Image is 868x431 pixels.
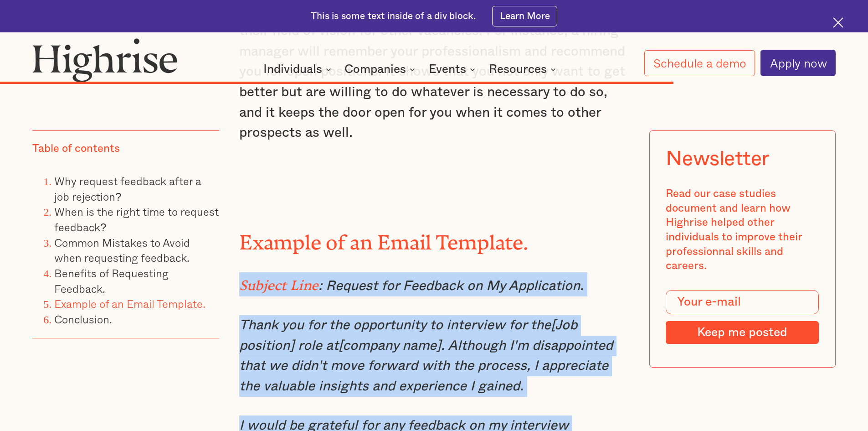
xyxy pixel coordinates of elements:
[492,6,557,26] a: Learn More
[666,321,819,344] input: Keep me posted
[263,64,322,75] div: Individuals
[666,290,819,315] input: Your e-mail
[54,203,219,235] a: When is the right time to request feedback?
[344,64,406,75] div: Companies
[54,295,205,312] a: Example of an Email Template.
[32,38,177,82] img: Highrise logo
[32,142,120,156] div: Table of contents
[239,278,319,286] em: Subject Line
[760,50,836,76] a: Apply now
[54,311,112,327] a: Conclusion.
[344,64,418,75] div: Companies
[489,64,547,75] div: Resources
[666,147,770,171] div: Newsletter
[263,64,334,75] div: Individuals
[833,17,843,28] img: Cross icon
[429,64,466,75] div: Events
[318,279,584,293] em: : Request for Feedback on My Application.
[644,50,755,76] a: Schedule a demo
[311,10,476,23] div: This is some text inside of a div block.
[54,234,190,266] a: Common Mistakes to Avoid when requesting feedback.
[239,226,629,249] h2: Example of an Email Template.
[666,187,819,274] div: Read our case studies document and learn how Highrise helped other individuals to improve their p...
[239,318,613,393] em: Thank you for the opportunity to interview for the[Job position] role at[company name]. Although ...
[54,172,201,205] a: Why request feedback after a job rejection?
[239,162,629,183] p: ‍
[489,64,559,75] div: Resources
[666,290,819,344] form: Modal Form
[429,64,478,75] div: Events
[54,265,169,297] a: Benefits of Requesting Feedback.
